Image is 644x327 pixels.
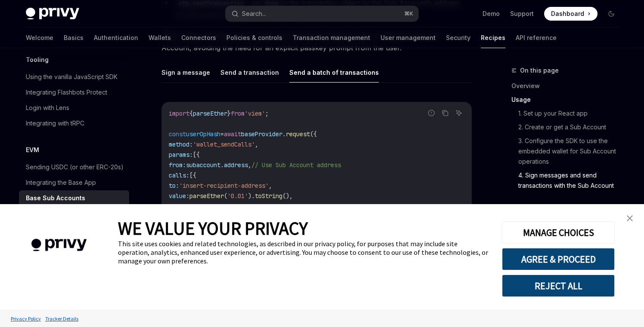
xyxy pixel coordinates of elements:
span: } [227,110,231,117]
span: Dashboard [551,9,584,18]
span: userOpHash [186,130,220,138]
span: [{ [189,171,196,179]
span: baseProvider [241,130,282,138]
div: Login with Lens [26,103,69,113]
span: '0.01' [227,192,248,200]
span: ({ [310,130,317,138]
button: Search...⌘K [226,6,418,21]
span: import [169,110,189,117]
a: 3. Configure the SDK to use the embedded wallet for Sub Account operations [518,134,625,168]
span: address [224,161,248,169]
span: value: [169,192,189,200]
img: dark logo [26,8,79,20]
button: REJECT ALL [502,275,615,297]
button: Report incorrect code [426,107,437,119]
a: API reference [516,28,557,48]
a: close banner [621,210,638,227]
a: 2. Create or get a Sub Account [518,120,625,134]
button: Ask AI [453,107,464,119]
span: subaccount [186,161,220,169]
img: company logo [13,226,105,264]
button: Send a batch of transactions [289,62,379,83]
a: Transaction management [293,28,370,48]
a: Connectors [181,28,216,48]
span: await [224,130,241,138]
div: Base Sub Accounts [26,193,85,203]
div: Using the vanilla JavaScript SDK [26,72,118,82]
h5: EVM [26,145,39,155]
div: Integrating with tRPC [26,118,84,128]
img: close banner [627,215,633,221]
span: '0x' [186,202,200,210]
a: Recipes [481,28,505,48]
span: from [231,110,245,117]
span: ⌘ K [404,10,413,17]
span: WE VALUE YOUR PRIVACY [118,217,308,239]
span: // Use Sub Account address [251,161,341,169]
span: 'insert-recipient-address' [179,182,269,189]
span: const [169,130,186,138]
a: Authentication [94,28,138,48]
a: Integrating with tRPC [19,116,129,131]
button: Send a transaction [220,62,279,83]
button: AGREE & PROCEED [502,248,615,270]
span: parseEther [193,110,227,117]
span: toString [255,192,282,200]
span: { [189,110,193,117]
button: Copy the contents from the code block [440,107,451,119]
span: 'wallet_sendCalls' [193,141,255,148]
a: Integrating the Base App [19,175,129,190]
span: calls: [169,171,189,179]
a: Basics [64,28,84,48]
span: , [269,182,272,189]
a: Security [446,28,471,48]
button: MANAGE CHOICES [502,221,615,244]
div: Sending USDC (or other ERC-20s) [26,162,124,172]
span: parseEther [189,192,224,200]
a: Privacy Policy [9,311,43,326]
span: , [248,161,251,169]
span: . [220,161,224,169]
span: (), [282,192,293,200]
a: Wallets [149,28,171,48]
a: Usage [511,93,625,107]
div: Integrating the Base App [26,177,96,188]
div: Search... [242,9,266,19]
a: Support [510,9,534,18]
span: ; [265,110,269,117]
a: Policies & controls [226,28,282,48]
span: 'viem' [245,110,265,117]
button: Sign a message [161,62,210,83]
span: from: [169,161,186,169]
span: On this page [520,65,559,76]
div: Integrating Flashbots Protect [26,87,107,98]
a: 1. Set up your React app [518,107,625,120]
button: Toggle dark mode [604,7,618,21]
span: [{ [193,151,200,159]
span: method: [169,141,193,148]
a: Welcome [26,28,53,48]
a: User management [381,28,436,48]
a: Login with Lens [19,100,129,116]
span: ( [224,192,227,200]
a: Sending USDC (or other ERC-20s) [19,159,129,175]
a: Base Sub Accounts [19,190,129,206]
span: params: [169,151,193,159]
span: , [255,141,258,148]
a: Dashboard [544,7,598,21]
span: ). [248,192,255,200]
a: 4. Sign messages and send transactions with the Sub Account [518,168,625,193]
a: Overview [511,79,625,93]
a: Integrating Flashbots Protect [19,85,129,100]
span: data: [169,202,186,210]
a: Using the vanilla JavaScript SDK [19,69,129,85]
span: = [220,130,224,138]
span: to: [169,182,179,189]
div: This site uses cookies and related technologies, as described in our privacy policy, for purposes... [118,239,489,265]
span: . [282,130,286,138]
span: request [286,130,310,138]
a: Tracker Details [43,311,80,326]
a: Demo [483,9,500,18]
